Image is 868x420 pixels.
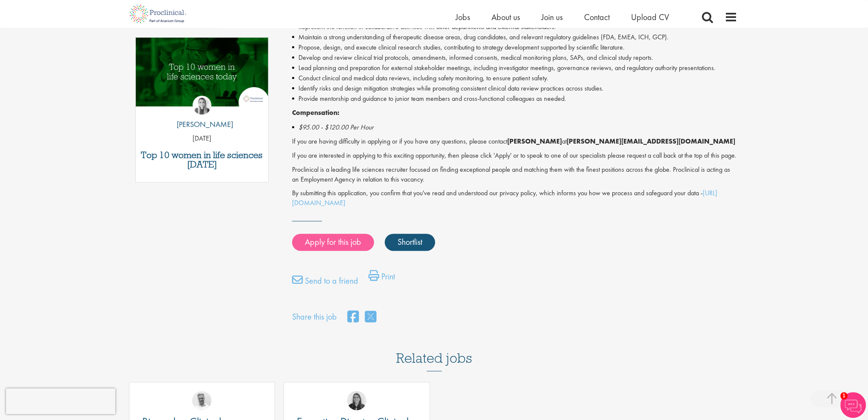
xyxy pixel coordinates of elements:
a: About us [491,12,520,23]
img: Ciara Noble [347,391,366,410]
a: Print [368,270,395,287]
p: [DATE] [136,134,269,144]
strong: [PERSON_NAME] [507,137,562,146]
li: Conduct clinical and medical data reviews, including safety monitoring, to ensure patient safety. [292,73,737,83]
em: $95.00 - $120.00 Per Hour [298,123,374,132]
h3: Related jobs [396,329,472,371]
a: Contact [584,12,610,23]
a: Upload CV [631,12,669,23]
p: By submitting this application, you confirm that you've read and understood our privacy policy, w... [292,188,737,208]
li: Provide mentorship and guidance to junior team members and cross-functional colleagues as needed. [292,94,737,104]
a: [URL][DOMAIN_NAME] [292,188,717,207]
p: If you are having difficulty in applying or if you have any questions, please contact at [292,137,737,147]
a: share on facebook [348,308,359,326]
li: Propose, design, and execute clinical research studies, contributing to strategy development supp... [292,42,737,53]
img: Joshua Bye [192,391,211,410]
li: Maintain a strong understanding of therapeutic disease areas, drug candidates, and relevant regul... [292,32,737,42]
iframe: reCAPTCHA [6,388,115,414]
a: Hannah Burke [PERSON_NAME] [170,96,233,134]
a: Send to a friend [292,274,358,291]
a: Link to a post [136,38,269,113]
li: Develop and review clinical trial protocols, amendments, informed consents, medical monitoring pl... [292,53,737,63]
a: share on twitter [365,308,376,326]
a: Join us [541,12,563,23]
strong: Compensation: [292,108,339,117]
li: Identify risks and design mitigation strategies while promoting consistent clinical data review p... [292,83,737,94]
span: 1 [840,392,848,399]
a: Jobs [456,12,470,23]
img: Hannah Burke [193,96,211,115]
img: Top 10 women in life sciences today [136,38,269,106]
a: Top 10 women in life sciences [DATE] [140,150,264,169]
a: Apply for this job [292,234,374,251]
img: Chatbot [840,392,866,418]
p: Proclinical is a leading life sciences recruiter focused on finding exceptional people and matchi... [292,165,737,185]
p: [PERSON_NAME] [170,119,233,130]
strong: [PERSON_NAME][EMAIL_ADDRESS][DOMAIN_NAME] [567,137,735,146]
a: Shortlist [385,234,435,251]
label: Share this job [292,311,337,323]
p: If you are interested in applying to this exciting opportunity, then please click 'Apply' or to s... [292,151,737,161]
li: Lead planning and preparation for external stakeholder meetings, including investigator meetings,... [292,63,737,73]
